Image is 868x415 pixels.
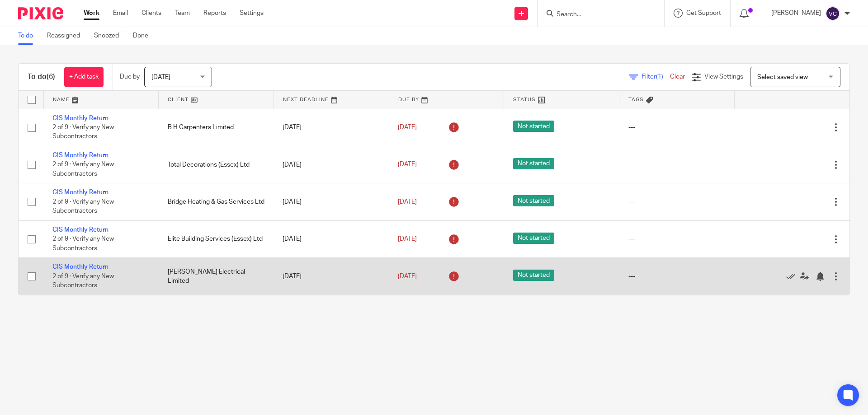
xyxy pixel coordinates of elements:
[786,272,800,281] a: Mark as done
[398,199,417,205] span: [DATE]
[274,146,389,183] td: [DATE]
[159,220,274,257] td: Elite Building Services (Essex) Ltd
[771,9,821,18] p: [PERSON_NAME]
[513,121,554,132] span: Not started
[203,9,226,18] a: Reports
[151,74,170,80] span: [DATE]
[628,234,726,243] div: ---
[52,199,114,214] span: 2 of 9 · Verify any New Subcontractors
[398,273,417,280] span: [DATE]
[47,73,55,80] span: (6)
[133,27,155,45] a: Done
[642,74,670,80] span: Filter
[94,27,126,45] a: Snoozed
[513,158,554,169] span: Not started
[274,183,389,220] td: [DATE]
[826,6,840,21] img: svg%3E
[52,152,108,159] a: CIS Monthly Return
[398,236,417,242] span: [DATE]
[159,109,274,146] td: B H Carpenters Limited
[52,115,108,121] a: CIS Monthly Return
[64,67,104,87] a: + Add task
[28,72,55,82] h1: To do
[159,146,274,183] td: Total Decorations (Essex) Ltd
[240,9,264,18] a: Settings
[628,123,726,132] div: ---
[398,162,417,168] span: [DATE]
[142,9,161,18] a: Clients
[686,10,721,16] span: Get Support
[113,9,128,18] a: Email
[52,264,108,270] a: CIS Monthly Return
[670,74,685,80] a: Clear
[704,74,743,80] span: View Settings
[628,97,644,102] span: Tags
[52,124,114,140] span: 2 of 9 · Verify any New Subcontractors
[628,160,726,169] div: ---
[52,236,114,252] span: 2 of 9 · Verify any New Subcontractors
[52,273,114,289] span: 2 of 9 · Verify any New Subcontractors
[52,189,108,196] a: CIS Monthly Return
[556,11,637,19] input: Search
[656,74,663,80] span: (1)
[628,197,726,206] div: ---
[84,9,99,18] a: Work
[18,27,40,45] a: To do
[274,220,389,257] td: [DATE]
[120,72,140,81] p: Due by
[159,183,274,220] td: Bridge Heating & Gas Services Ltd
[47,27,87,45] a: Reassigned
[159,258,274,295] td: [PERSON_NAME] Electrical Limited
[513,195,554,206] span: Not started
[628,272,726,281] div: ---
[175,9,190,18] a: Team
[18,7,63,19] img: Pixie
[274,109,389,146] td: [DATE]
[513,270,554,281] span: Not started
[52,227,108,233] a: CIS Monthly Return
[513,233,554,244] span: Not started
[757,74,808,80] span: Select saved view
[398,124,417,131] span: [DATE]
[52,162,114,177] span: 2 of 9 · Verify any New Subcontractors
[274,258,389,295] td: [DATE]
